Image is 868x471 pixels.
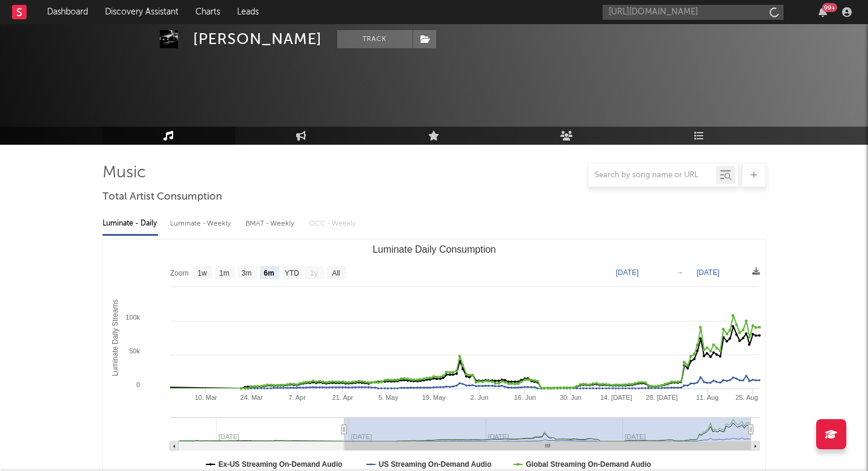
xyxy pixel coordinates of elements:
button: Track [337,30,413,48]
text: → [676,268,683,277]
text: 16. Jun [514,394,536,401]
button: 99+ [819,7,827,17]
text: 1y [310,269,318,277]
text: 50k [129,347,140,355]
text: 0 [136,381,139,388]
text: 1m [219,269,229,277]
text: 3m [241,269,252,277]
text: 28. [DATE] [645,394,677,401]
text: 30. Jun [559,394,581,401]
div: 99 + [822,3,837,12]
div: [PERSON_NAME] [193,30,322,48]
text: Luminate Daily Consumption [372,244,496,254]
text: 5. May [378,394,399,401]
text: Ex-US Streaming On-Demand Audio [218,460,343,469]
text: YTD [284,269,299,277]
text: 100k [125,314,140,321]
text: 6m [264,269,274,277]
span: Total Artist Consumption [103,190,222,204]
text: 14. [DATE] [600,394,632,401]
text: 11. Aug [695,394,718,401]
text: Zoom [170,269,189,277]
text: 19. May [422,394,446,401]
div: BMAT - Weekly [246,213,297,234]
text: Global Streaming On-Demand Audio [525,460,651,469]
text: 25. Aug [735,394,758,401]
text: 2. Jun [470,394,488,401]
input: Search by song name or URL [589,171,716,180]
div: Luminate - Daily [103,213,158,234]
text: 21. Apr [332,394,353,401]
text: 10. Mar [194,394,217,401]
text: 7. Apr [288,394,306,401]
input: Search for artists [603,5,784,20]
text: 24. Mar [240,394,263,401]
text: [DATE] [616,268,639,277]
text: Luminate Daily Streams [110,299,119,376]
div: Luminate - Weekly [170,213,233,234]
text: US Streaming On-Demand Audio [378,460,491,469]
text: 1w [197,269,207,277]
text: [DATE] [697,268,720,277]
text: All [332,269,340,277]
